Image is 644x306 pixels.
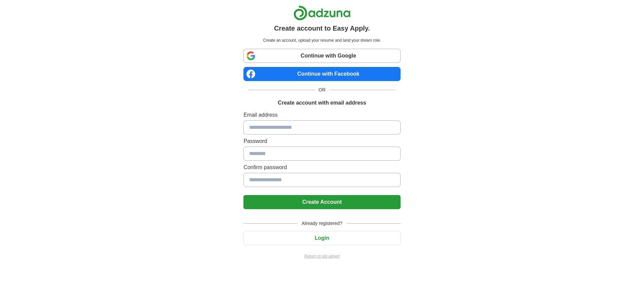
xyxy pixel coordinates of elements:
p: Create an account, upload your resume and land your dream role. [245,37,399,43]
span: OR [315,86,330,93]
label: Email address [243,111,400,119]
button: Create Account [243,195,400,209]
a: Continue with Google [243,49,400,63]
img: Adzuna logo [293,5,351,21]
label: Confirm password [243,163,400,171]
a: Continue with Facebook [243,67,400,81]
label: Password [243,137,400,145]
h1: Create account to Easy Apply. [274,23,370,33]
a: Login [243,235,400,241]
span: Already registered? [297,220,346,227]
h1: Create account with email address [278,99,366,107]
a: Return to job advert [243,253,400,259]
button: Login [243,231,400,245]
